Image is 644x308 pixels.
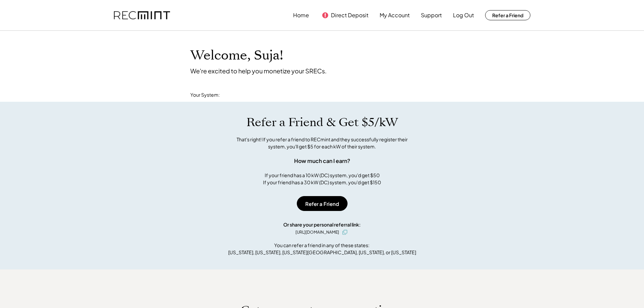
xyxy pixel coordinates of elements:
[283,221,361,228] div: Or share your personal referral link:
[380,8,410,22] button: My Account
[190,48,283,64] h1: Welcome, Suja!
[341,228,349,236] button: click to copy
[331,8,368,22] button: Direct Deposit
[294,157,350,165] div: How much can I earn?
[297,196,348,211] button: Refer a Friend
[295,229,339,235] div: [URL][DOMAIN_NAME]
[228,242,416,256] div: You can refer a friend in any of these states: [US_STATE], [US_STATE], [US_STATE][GEOGRAPHIC_DATA...
[229,136,415,150] div: That's right! If you refer a friend to RECmint and they successfully register their system, you'l...
[114,11,170,20] img: recmint-logotype%403x.png
[190,92,220,98] div: Your System:
[246,115,398,129] h1: Refer a Friend & Get $5/kW
[190,67,327,75] div: We're excited to help you monetize your SRECs.
[421,8,442,22] button: Support
[263,172,381,186] div: If your friend has a 10 kW (DC) system, you'd get $50 If your friend has a 30 kW (DC) system, you...
[293,8,309,22] button: Home
[485,10,530,20] button: Refer a Friend
[453,8,474,22] button: Log Out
